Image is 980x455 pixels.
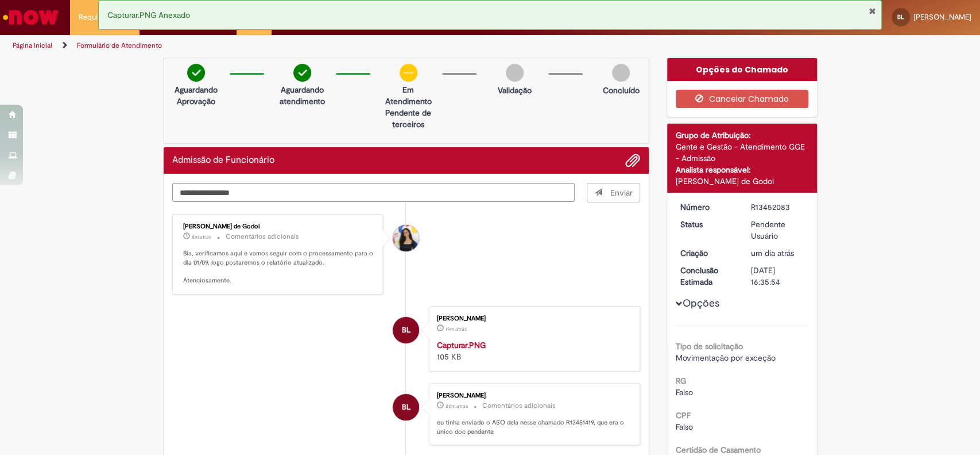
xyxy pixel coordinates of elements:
[9,35,645,56] ul: Trilhas de página
[446,403,468,410] span: 20m atrás
[192,234,211,240] span: 8m atrás
[13,41,52,50] a: Página inicial
[676,175,808,187] div: [PERSON_NAME] de Godoi
[672,265,742,288] dt: Conclusão Estimada
[676,353,776,363] span: Movimentação por exceção
[183,249,374,285] p: Bia, verificamos aqui e vamos seguir com o processamento para o dia 01/09, logo postaremos o rela...
[187,64,205,82] img: check-circle-green.png
[192,234,211,240] time: 28/08/2025 16:36:31
[107,10,190,20] span: Capturar.PNG Anexado
[381,107,436,130] p: Pendente de terceiros
[751,265,804,288] div: [DATE] 16:35:54
[437,339,628,362] div: 105 KB
[172,155,274,166] h2: Admissão de Funcionário Histórico de tíquete
[437,315,628,322] div: [PERSON_NAME]
[676,422,693,432] span: Falso
[676,445,761,455] b: Certidão de Casamento
[676,410,691,420] b: CPF
[897,13,904,21] span: BL
[506,64,524,82] img: img-circle-grey.png
[393,394,419,420] div: Beatriz Francisconi de Lima
[446,403,468,410] time: 28/08/2025 16:24:54
[612,64,630,82] img: img-circle-grey.png
[437,392,628,399] div: [PERSON_NAME]
[751,219,804,242] div: Pendente Usuário
[77,41,162,50] a: Formulário de Atendimento
[676,141,808,164] div: Gente e Gestão - Atendimento GGE - Admissão
[446,326,467,332] span: 19m atrás
[676,387,693,397] span: Falso
[676,341,743,351] b: Tipo de solicitação
[437,340,486,350] a: Capturar.PNG
[498,85,532,96] p: Validação
[1,6,60,29] img: ServiceNow
[446,326,467,332] time: 28/08/2025 16:25:16
[676,90,808,108] button: Cancelar Chamado
[913,12,971,22] span: [PERSON_NAME]
[172,183,575,202] textarea: Digite sua mensagem aqui...
[402,316,410,344] span: BL
[226,232,299,242] small: Comentários adicionais
[437,418,628,436] p: eu tinha enviado o ASO dela nesse chamado R13451419, que era o único doc pendente
[402,393,410,421] span: BL
[676,129,808,141] div: Grupo de Atribuição:
[625,153,640,168] button: Adicionar anexos
[482,401,556,411] small: Comentários adicionais
[676,164,808,175] div: Analista responsável:
[183,223,374,230] div: [PERSON_NAME] de Godoi
[751,201,804,213] div: R13452083
[672,247,742,259] dt: Criação
[274,84,330,107] p: Aguardando atendimento
[672,219,742,230] dt: Status
[168,84,224,107] p: Aguardando Aprovação
[400,64,417,82] img: circle-minus.png
[751,247,804,259] div: 27/08/2025 11:58:38
[602,85,639,96] p: Concluído
[381,84,436,107] p: Em Atendimento
[672,201,742,213] dt: Número
[667,58,817,81] div: Opções do Chamado
[751,248,794,258] span: um dia atrás
[393,317,419,343] div: Beatriz Francisconi de Lima
[293,64,311,82] img: check-circle-green.png
[676,376,686,386] b: RG
[79,12,119,23] span: Requisições
[393,225,419,251] div: Ana Santos de Godoi
[868,6,876,16] button: Fechar Notificação
[751,248,794,258] time: 27/08/2025 11:58:38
